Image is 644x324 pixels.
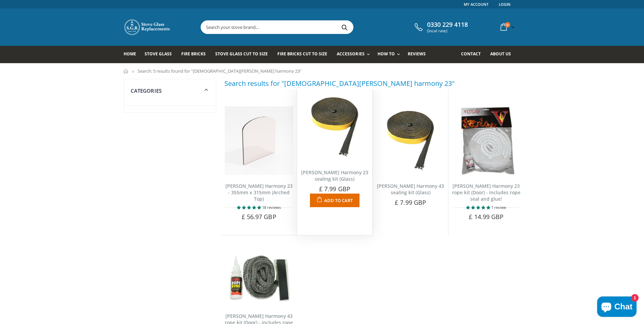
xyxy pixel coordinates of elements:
[181,51,206,57] span: Fire Bricks
[310,194,359,207] button: Add to Cart
[469,213,503,221] span: £ 14.99 GBP
[452,183,520,202] a: [PERSON_NAME] Harmony 23 rope kit (Door) - includes rope seal and glue!
[376,106,445,175] img: Nestor Martin Harmony 43 sealing kit (Glass)
[225,183,293,202] a: [PERSON_NAME] Harmony 23 - 355mm x 315mm (Arched Top)
[490,46,516,63] a: About us
[337,21,352,34] button: Search
[300,93,369,161] img: Nestor Martin Harmony 43 sealing kit (Glass)
[124,69,129,73] a: Home
[137,68,301,74] span: Search: 5 results found for "[DEMOGRAPHIC_DATA][PERSON_NAME] harmony 23"
[124,51,136,57] span: Home
[337,51,364,57] span: Accessories
[452,106,520,175] img: Hunter Herald 8/14 (Old) Double Door rope kit (Doors)
[215,51,268,57] span: Stove Glass Cut To Size
[201,21,429,34] input: Search your stove brand...
[237,205,262,210] span: 4.94 stars
[378,51,395,57] span: How To
[225,252,293,305] img: Nestor Martin Harmony 43 rope kit (Door)
[242,213,276,221] span: £ 56.97 GBP
[337,46,373,63] a: Accessories
[225,106,293,175] img: Nestor Martin Harmony 23 replacement stove glass
[277,46,332,63] a: Fire Bricks Cut To Size
[505,22,510,28] span: 0
[377,183,444,196] a: [PERSON_NAME] Harmony 43 sealing kit (Glass)
[277,51,327,57] span: Fire Bricks Cut To Size
[461,46,486,63] a: Contact
[408,51,426,57] span: Reviews
[427,21,468,29] span: 0330 229 4118
[461,51,481,57] span: Contact
[324,197,353,203] span: Add to Cart
[215,46,273,63] a: Stove Glass Cut To Size
[224,79,455,88] h3: Search results for "[DEMOGRAPHIC_DATA][PERSON_NAME] harmony 23"
[498,20,516,34] a: 0
[262,205,281,210] span: 18 reviews
[378,46,403,63] a: How To
[490,51,511,57] span: About us
[145,51,172,57] span: Stove Glass
[131,87,162,94] span: Categories
[124,19,171,36] img: Stove Glass Replacement
[413,21,468,33] a: 0330 229 4118 (local rate)
[181,46,211,63] a: Fire Bricks
[491,205,506,210] span: 1 review
[595,296,639,319] inbox-online-store-chat: Shopify online store chat
[395,198,426,206] span: £ 7.99 GBP
[145,46,177,63] a: Stove Glass
[319,185,350,193] span: £ 7.99 GBP
[427,29,468,33] span: (local rate)
[124,46,141,63] a: Home
[408,46,431,63] a: Reviews
[466,205,491,210] span: 5.00 stars
[301,169,368,182] a: [PERSON_NAME] Harmony 23 sealing kit (Glass)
